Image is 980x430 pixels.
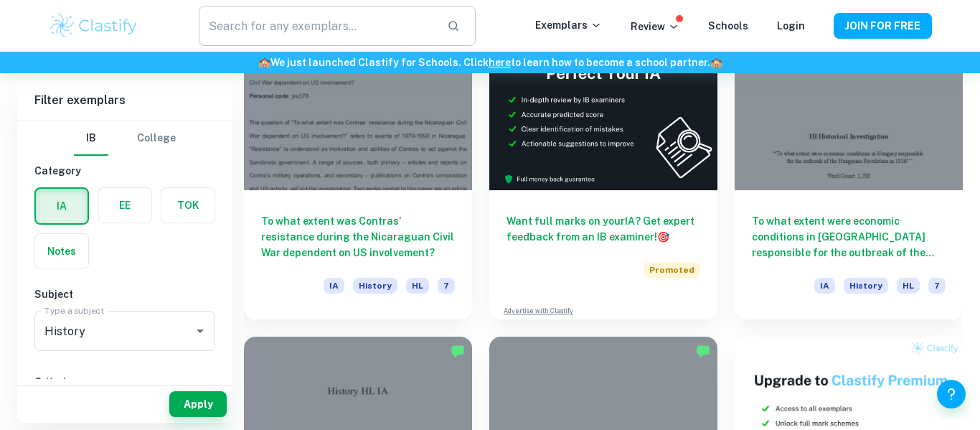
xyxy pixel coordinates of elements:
button: Open [190,321,210,341]
button: IB [74,121,108,156]
h6: Subject [34,286,215,302]
span: HL [897,278,920,294]
span: IA [814,278,835,294]
img: Marked [696,344,710,358]
span: IA [324,278,344,294]
span: HL [406,278,429,294]
a: Schools [708,20,748,32]
button: Apply [169,391,227,417]
h6: Want full marks on your IA ? Get expert feedback from an IB examiner! [507,213,700,245]
span: History [353,278,397,294]
h6: Criteria [34,374,215,390]
label: Type a subject [44,304,104,317]
a: To what extent was Contras’ resistance during the Nicaraguan Civil War dependent on US involvemen... [244,19,472,319]
img: Marked [451,344,465,358]
h6: To what extent was Contras’ resistance during the Nicaraguan Civil War dependent on US involvement? [261,213,455,261]
button: Help and Feedback [937,380,966,408]
h6: To what extent were economic conditions in [GEOGRAPHIC_DATA] responsible for the outbreak of the ... [752,213,946,261]
h6: Category [34,163,215,179]
span: History [844,278,888,294]
span: 🏫 [258,57,270,68]
button: College [137,121,176,156]
span: 🏫 [710,57,722,68]
p: Review [631,19,679,34]
img: Clastify logo [48,11,139,40]
a: here [489,57,511,68]
div: Filter type choice [74,121,176,156]
button: TOK [161,188,215,223]
button: Notes [35,234,88,268]
span: 🎯 [657,231,669,243]
h6: Filter exemplars [17,80,232,121]
input: Search for any exemplars... [199,6,435,46]
p: Exemplars [535,17,602,33]
span: 7 [438,278,455,294]
span: Promoted [644,262,700,278]
button: IA [36,189,88,223]
a: Advertise with Clastify [504,306,573,316]
span: 7 [928,278,946,294]
button: JOIN FOR FREE [834,13,932,39]
a: To what extent were economic conditions in [GEOGRAPHIC_DATA] responsible for the outbreak of the ... [735,19,963,319]
a: Login [777,20,805,32]
a: Want full marks on yourIA? Get expert feedback from an IB examiner!PromotedAdvertise with Clastify [489,19,717,319]
h6: We just launched Clastify for Schools. Click to learn how to become a school partner. [3,55,977,70]
img: Thumbnail [489,19,717,190]
button: EE [98,188,151,223]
